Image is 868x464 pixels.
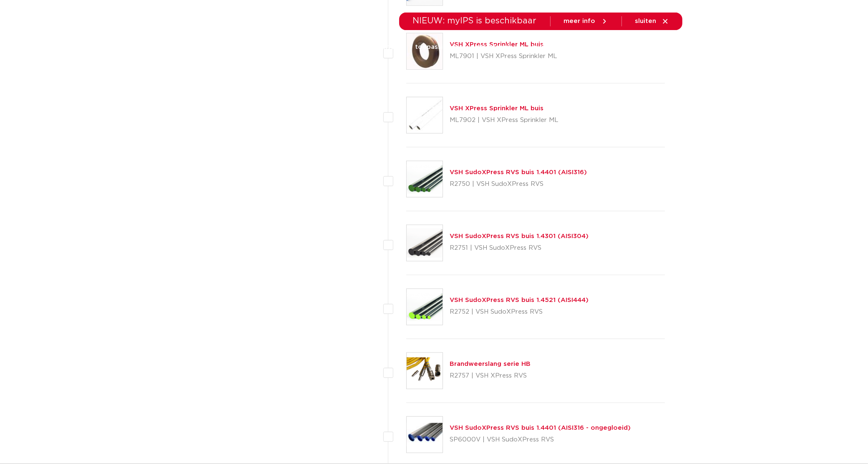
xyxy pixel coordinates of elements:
[642,28,650,66] div: my IPS
[450,369,531,383] p: R2757 | VSH XPress RVS
[407,417,443,453] img: Thumbnail for VSH SudoXPress RVS buis 1.4401 (AISI316 - ongegloeid)
[407,289,443,325] img: Thumbnail for VSH SudoXPress RVS buis 1.4521 (AISI444)
[564,18,596,24] span: meer info
[450,425,631,431] a: VSH SudoXPress RVS buis 1.4401 (AISI316 - ongegloeid)
[450,114,559,127] p: ML7902 | VSH XPress Sprinkler ML
[321,30,355,64] a: producten
[476,30,511,64] a: downloads
[413,17,537,25] span: NIEUW: myIPS is beschikbaar
[407,161,443,197] img: Thumbnail for VSH SudoXPress RVS buis 1.4401 (AISI316)
[564,18,608,25] a: meer info
[372,30,398,64] a: markten
[450,169,587,175] a: VSH SudoXPress RVS buis 1.4401 (AISI316)
[321,30,600,64] nav: Menu
[528,30,554,64] a: services
[450,233,589,239] a: VSH SudoXPress RVS buis 1.4301 (AISI304)
[415,30,459,64] a: toepassingen
[450,305,589,319] p: R2752 | VSH SudoXPress RVS
[450,361,531,367] a: Brandweerslang serie HB
[450,297,589,303] a: VSH SudoXPress RVS buis 1.4521 (AISI444)
[635,18,669,25] a: sluiten
[450,241,589,255] p: R2751 | VSH SudoXPress RVS
[450,433,631,446] p: SP6000V | VSH SudoXPress RVS
[450,105,543,112] a: VSH XPress Sprinkler ML buis
[635,18,657,24] span: sluiten
[407,353,443,389] img: Thumbnail for Brandweerslang serie HB
[450,177,587,191] p: R2750 | VSH SudoXPress RVS
[407,97,443,133] img: Thumbnail for VSH XPress Sprinkler ML buis
[407,225,443,261] img: Thumbnail for VSH SudoXPress RVS buis 1.4301 (AISI304)
[571,30,600,64] a: over ons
